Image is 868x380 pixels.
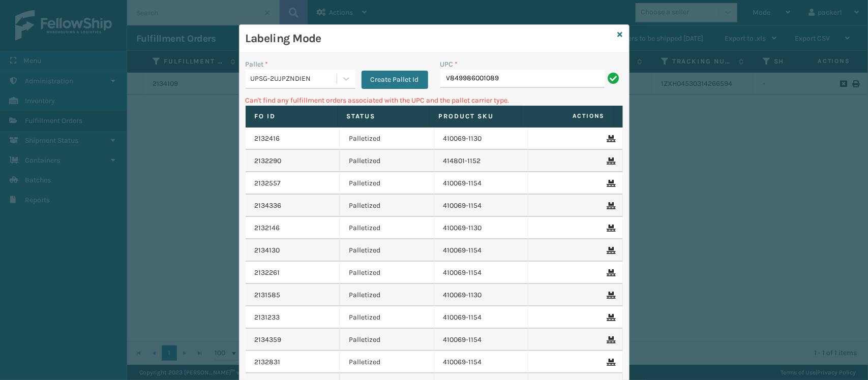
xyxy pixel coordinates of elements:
[340,172,434,195] td: Palletized
[607,135,613,142] i: Remove From Pallet
[255,245,280,256] a: 2134130
[347,112,420,121] label: Status
[434,284,529,306] td: 410069-1130
[607,292,613,299] i: Remove From Pallet
[434,239,529,262] td: 410069-1154
[340,195,434,217] td: Palletized
[434,150,529,172] td: 414801-1152
[340,150,434,172] td: Palletized
[255,112,328,121] label: Fo Id
[340,217,434,239] td: Palletized
[434,172,529,195] td: 410069-1154
[255,156,282,166] a: 2132290
[255,357,281,367] a: 2132831
[255,290,281,300] a: 2131585
[607,269,613,276] i: Remove From Pallet
[434,262,529,284] td: 410069-1154
[434,329,529,351] td: 410069-1154
[440,59,458,70] label: UPC
[607,247,613,254] i: Remove From Pallet
[340,284,434,306] td: Palletized
[607,157,613,165] i: Remove From Pallet
[255,335,282,345] a: 2134359
[255,134,280,144] a: 2132416
[251,74,338,84] div: UPSG-2UJPZNDIEN
[607,359,613,366] i: Remove From Pallet
[340,239,434,262] td: Palletized
[607,202,613,209] i: Remove From Pallet
[246,31,614,46] h3: Labeling Mode
[246,95,623,106] p: Can't find any fulfillment orders associated with the UPC and the pallet carrier type.
[255,268,280,278] a: 2132261
[434,306,529,329] td: 410069-1154
[434,128,529,150] td: 410069-1130
[255,178,281,188] a: 2132557
[340,128,434,150] td: Palletized
[255,312,280,323] a: 2131233
[340,329,434,351] td: Palletized
[246,59,268,70] label: Pallet
[255,223,280,233] a: 2132146
[607,180,613,187] i: Remove From Pallet
[434,217,529,239] td: 410069-1130
[340,306,434,329] td: Palletized
[434,351,529,373] td: 410069-1154
[607,225,613,232] i: Remove From Pallet
[607,336,613,343] i: Remove From Pallet
[362,71,428,89] button: Create Pallet Id
[439,112,512,121] label: Product SKU
[255,201,282,211] a: 2134336
[340,351,434,373] td: Palletized
[525,108,611,124] span: Actions
[434,195,529,217] td: 410069-1154
[607,314,613,321] i: Remove From Pallet
[340,262,434,284] td: Palletized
